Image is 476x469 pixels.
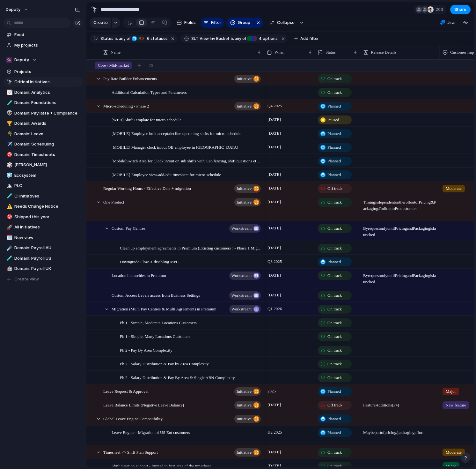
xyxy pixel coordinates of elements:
[3,202,83,211] a: ⚠️Needs Change Notice
[7,130,11,138] div: 🌴
[3,4,32,15] button: deputy
[234,75,261,83] button: initiative
[7,255,11,262] div: 🧪
[6,152,12,158] button: 🎯
[327,76,342,82] span: On track
[6,172,12,179] button: 🧊
[3,181,83,190] div: 🏔️PLC
[361,398,439,408] span: Feature Additions (P4)
[446,402,466,408] span: New feature
[6,100,12,106] button: 🧪
[257,36,263,41] span: 4
[327,144,341,151] span: Planned
[231,224,252,233] span: workstream
[6,131,12,137] button: 🌴
[111,49,121,56] span: Name
[226,18,253,28] button: Group
[454,6,466,13] span: Share
[237,401,252,410] span: initiative
[3,139,83,149] a: ✈️Domain: Scheduling
[120,332,190,340] span: Ph 1 - Simple, Many Locations Customers
[6,224,12,230] button: 🚀
[234,401,261,409] button: initiative
[7,161,11,169] div: 🎲
[229,224,261,233] button: workstream
[3,77,83,87] a: 🔭Critical Initiatives
[229,272,261,280] button: workstream
[275,49,284,56] span: When
[112,157,262,164] span: [Mobile]Switch Area for Clock in/out on sub shifts with Geo fencing, shift questions etc from sub...
[3,233,83,242] div: 🗓️New view
[14,57,29,63] span: Deputy
[7,172,11,179] div: 🧊
[118,36,130,41] span: any of
[131,35,169,42] button: 6 statuses
[120,374,235,381] span: Ph 2 - Salary Distribution & Pay By Area & Single ABN Complexity
[238,19,250,26] span: Group
[3,67,83,77] a: Projects
[14,245,81,251] span: Domain: Payroll AU
[266,305,283,313] span: Q1 2026
[112,116,181,123] span: [WEB] Shift Template for micro-schedule
[234,415,261,423] button: initiative
[3,222,83,232] a: 🚀All Initiatives
[112,171,221,178] span: [MOBILE] Employee view/add/edit timesheet for micro-schedule
[266,116,282,123] span: [DATE]
[6,182,12,189] button: 🏔️
[7,141,11,148] div: ✈️
[290,34,323,43] button: Add filter
[3,150,83,160] a: 🎯Domain: Timesheets
[327,320,342,326] span: On track
[7,182,11,190] div: 🏔️
[100,36,114,41] span: Status
[361,426,439,436] span: Maybe part of pricing/packaging effort
[229,291,261,300] button: workstream
[3,108,83,118] div: 👽Domain: Pay Rate + Compliance
[3,243,83,253] a: ☄️Domain: Payroll AU
[327,158,341,164] span: Planned
[7,109,11,117] div: 👽
[6,89,12,96] button: 📈
[266,428,283,436] span: H2 2025
[6,141,12,147] button: ✈️
[237,448,252,457] span: initiative
[327,130,341,137] span: Planned
[3,191,83,201] a: 🧪CI Initiatives
[7,265,11,272] div: 🤖
[112,428,190,436] span: Leave Engine - Migration of US Ent customers
[327,199,342,205] span: On track
[201,18,224,28] button: Filter
[14,42,81,48] span: My projects
[103,448,158,456] span: Timesheet <> Shift Plan Support
[115,36,118,41] span: is
[266,224,282,232] span: [DATE]
[103,75,157,82] span: Pay Rate Builder Enhancements
[3,254,83,263] div: 🧪Domain: Payroll US
[3,98,83,108] a: 🧪Domain: Foundations
[231,291,252,300] span: workstream
[14,265,81,272] span: Domain: Payroll UK
[231,305,252,314] span: workstream
[266,291,282,299] span: [DATE]
[3,55,83,65] button: Deputy
[14,141,81,147] span: Domain: Scheduling
[237,414,252,423] span: initiative
[237,102,252,111] span: initiative
[149,62,153,69] span: 76
[436,6,445,13] span: 203
[6,6,20,13] span: deputy
[361,222,439,238] span: By request only until Pricing and Packaging is launched
[234,102,261,110] button: initiative
[103,387,149,395] span: Leave Request & Approval
[446,449,462,456] span: Moderate
[91,5,98,14] div: 🔭
[327,259,341,265] span: Planned
[266,258,283,265] span: Q3 2025
[7,99,11,107] div: 🧪
[103,198,124,205] span: One Product
[327,172,341,178] span: Planned
[3,212,83,222] a: 🎯Shipped this year
[266,102,283,110] span: Q4 2025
